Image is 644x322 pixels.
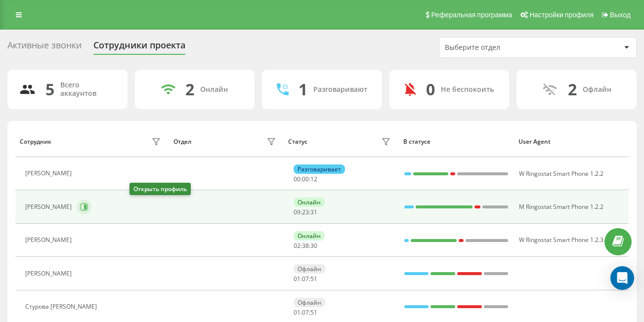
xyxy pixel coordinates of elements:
span: 31 [310,208,317,216]
div: 0 [426,80,435,99]
div: [PERSON_NAME] [25,170,74,177]
div: Онлайн [200,85,228,94]
span: M Ringostat Smart Phone 1.2.2 [519,202,603,211]
div: : : [294,176,317,183]
div: [PERSON_NAME] [25,270,74,277]
div: В статусе [403,138,509,145]
div: Разговаривает [294,164,345,174]
span: 02 [294,241,301,250]
div: Всего аккаунтов [60,81,116,98]
div: 1 [299,80,307,99]
span: 09 [294,208,301,216]
span: 51 [310,275,317,283]
div: Открыть профиль [129,183,191,195]
div: 2 [185,80,194,99]
div: Open Intercom Messenger [610,266,634,290]
div: Сотрудники проекта [93,40,185,55]
div: Не беспокоить [441,85,494,94]
div: Офлайн [583,85,611,94]
span: 38 [302,241,309,250]
span: 00 [294,175,301,183]
span: 01 [294,275,301,283]
div: Офлайн [294,264,325,274]
span: Выход [610,11,631,19]
div: : : [294,242,317,249]
div: Разговаривают [313,85,367,94]
div: : : [294,309,317,316]
span: 30 [310,241,317,250]
div: Статус [288,138,307,145]
div: 2 [568,80,577,99]
div: Сотрудник [20,138,51,145]
div: Активные звонки [7,40,82,55]
div: Онлайн [294,231,325,241]
span: 07 [302,308,309,317]
span: Реферальная программа [431,11,512,19]
span: 23 [302,208,309,216]
div: 5 [45,80,54,99]
span: 12 [310,175,317,183]
span: W Ringostat Smart Phone 1.2.2 [519,169,603,178]
div: Онлайн [294,198,325,207]
span: 00 [302,175,309,183]
div: : : [294,209,317,216]
span: 01 [294,308,301,317]
div: Выберите отдел [445,43,563,52]
div: Cтурова [PERSON_NAME] [25,303,99,310]
div: Отдел [173,138,191,145]
span: Настройки профиля [529,11,594,19]
div: [PERSON_NAME] [25,237,74,243]
span: 51 [310,308,317,317]
div: : : [294,276,317,282]
div: [PERSON_NAME] [25,203,74,210]
div: Офлайн [294,298,325,307]
span: W Ringostat Smart Phone 1.2.3 [519,236,603,244]
span: 07 [302,275,309,283]
div: User Agent [518,138,624,145]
